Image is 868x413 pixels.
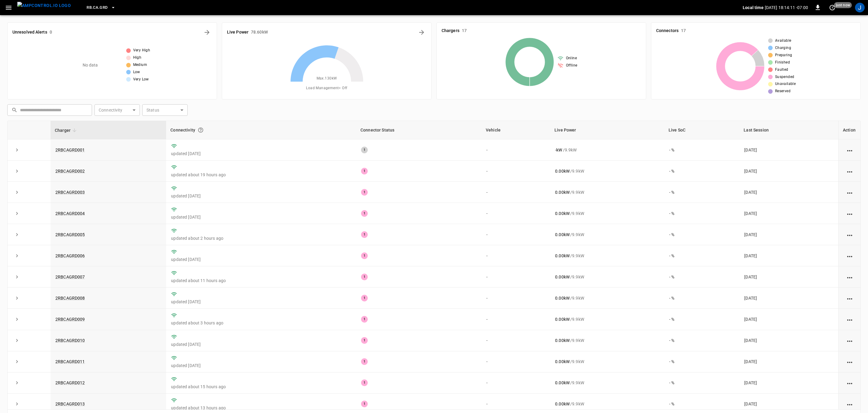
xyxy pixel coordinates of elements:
td: - [482,372,550,394]
td: - % [664,266,739,288]
div: 1 [361,189,368,196]
span: Charger [55,127,78,134]
div: / 9.9 kW [555,316,659,322]
span: Medium [133,62,147,68]
td: - [482,203,550,224]
td: - [482,139,550,161]
td: [DATE] [739,224,838,245]
td: - % [664,182,739,203]
p: updated about 2 hours ago [171,235,351,241]
p: 0.00 kW [555,274,570,280]
p: updated [DATE] [171,193,351,199]
div: / 9.9 kW [555,189,659,195]
p: 0.00 kW [555,232,570,238]
p: No data [83,62,98,68]
div: Connectivity [170,125,352,135]
div: action cell options [846,401,853,407]
span: Load Management = Off [306,85,347,91]
div: / 9.9 kW [555,253,659,259]
span: Faulted [775,67,788,73]
p: 0.00 kW [555,401,570,407]
div: action cell options [846,189,853,195]
div: action cell options [846,147,853,153]
p: updated [DATE] [171,299,351,305]
td: [DATE] [739,351,838,372]
button: Energy Overview [417,28,426,37]
h6: 17 [681,28,686,34]
p: 0.00 kW [555,168,570,174]
div: / 9.9 kW [555,380,659,386]
p: updated [DATE] [171,256,351,262]
td: - % [664,224,739,245]
div: / 9.9 kW [555,274,659,280]
button: expand row [12,272,21,281]
span: Preparing [775,52,792,58]
div: 1 [361,401,368,407]
div: 1 [361,295,368,301]
div: 1 [361,379,368,386]
p: 0.00 kW [555,210,570,216]
p: updated [DATE] [171,341,351,347]
div: 1 [361,252,368,259]
button: expand row [12,251,21,260]
div: / 9.9 kW [555,401,659,407]
p: 0.00 kW [555,337,570,343]
button: expand row [12,357,21,366]
div: action cell options [846,232,853,238]
p: 0.00 kW [555,253,570,259]
a: 2RBCAGRD005 [55,232,85,237]
td: [DATE] [739,203,838,224]
div: action cell options [846,253,853,259]
a: 2RBCAGRD008 [55,296,85,301]
a: 2RBCAGRD013 [55,402,85,406]
p: 0.00 kW [555,295,570,301]
div: 1 [361,358,368,365]
div: / 9.9 kW [555,210,659,216]
td: [DATE] [739,288,838,309]
span: Offline [566,63,577,69]
div: 1 [361,168,368,174]
a: 2RBCAGRD010 [55,338,85,343]
div: 1 [361,210,368,217]
td: - % [664,245,739,266]
p: updated about 11 hours ago [171,278,351,284]
div: / 9.9 kW [555,168,659,174]
p: updated about 3 hours ago [171,320,351,326]
div: action cell options [846,295,853,301]
h6: Unresolved Alerts [12,29,47,36]
span: Available [775,38,791,44]
p: 0.00 kW [555,316,570,322]
td: - % [664,161,739,182]
img: ampcontrol.io logo [17,2,71,9]
div: / 9.9 kW [555,147,659,153]
p: updated [DATE] [171,151,351,157]
th: Connector Status [356,121,482,139]
p: updated about 15 hours ago [171,384,351,390]
span: Max. 130 kW [317,76,337,82]
td: - [482,288,550,309]
div: action cell options [846,380,853,386]
span: Finished [775,60,790,66]
td: - [482,182,550,203]
th: Last Session [739,121,838,139]
td: [DATE] [739,266,838,288]
div: / 9.9 kW [555,359,659,365]
span: Very High [133,47,150,54]
div: 1 [361,274,368,280]
td: [DATE] [739,182,838,203]
div: action cell options [846,337,853,343]
td: - % [664,288,739,309]
td: - [482,245,550,266]
span: Charging [775,45,791,51]
td: [DATE] [739,372,838,394]
a: 2RBCAGRD002 [55,169,85,174]
button: expand row [12,230,21,239]
button: RB.CA.GRD [84,2,118,14]
td: - [482,330,550,351]
div: action cell options [846,316,853,322]
div: 1 [361,147,368,153]
button: expand row [12,145,21,154]
div: action cell options [846,168,853,174]
p: 0.00 kW [555,380,570,386]
th: Vehicle [482,121,550,139]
